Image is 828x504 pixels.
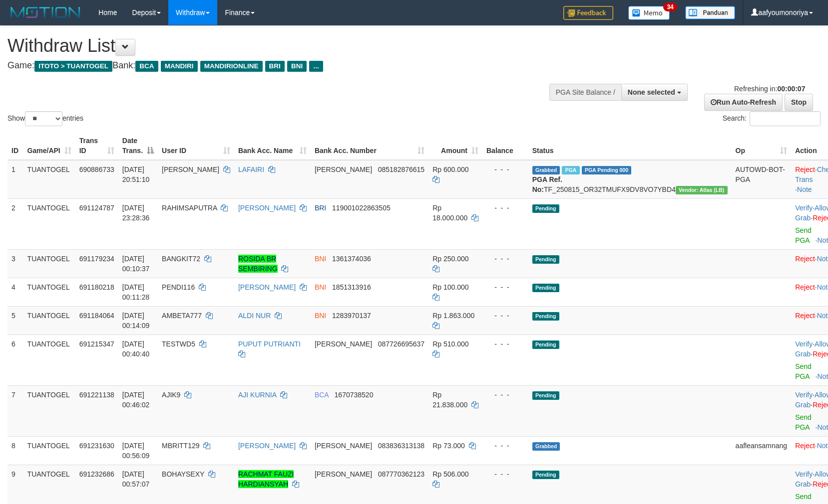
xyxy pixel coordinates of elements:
[7,198,23,249] td: 2
[378,470,424,478] span: Copy 087770362123 to clipboard
[532,204,559,213] span: Pending
[795,204,813,212] a: Verify
[332,283,371,291] span: Copy 1851313916 to clipboard
[432,391,467,409] span: Rp 21.838.000
[23,306,75,335] td: TUANTOGEL
[122,312,150,330] span: [DATE] 00:14:09
[532,175,562,193] b: PGA Ref. No:
[750,111,821,126] input: Search:
[532,166,560,174] span: Grabbed
[162,166,219,173] span: [PERSON_NAME]
[795,166,815,173] a: Reject
[795,362,812,380] a: Send PGA
[486,282,524,292] div: - - -
[238,166,264,173] a: LAFAIRI
[486,311,524,321] div: - - -
[428,132,482,160] th: Amount: activate to sort column ascending
[79,255,114,263] span: 691179234
[315,283,326,291] span: BNI
[7,436,23,465] td: 8
[378,340,424,348] span: Copy 087726695637 to clipboard
[795,340,813,348] a: Verify
[162,204,217,212] span: RAHIMSAPUTRA
[795,312,815,320] a: Reject
[162,391,180,399] span: AJIK9
[432,166,468,173] span: Rp 600.000
[7,5,83,20] img: MOTION_logo.png
[7,61,542,71] h4: Game: Bank:
[315,166,372,173] span: [PERSON_NAME]
[486,441,524,451] div: - - -
[486,339,524,349] div: - - -
[532,312,559,321] span: Pending
[486,165,524,174] div: - - -
[315,204,326,212] span: BRI
[723,111,821,126] label: Search:
[315,255,326,263] span: BNI
[795,413,812,431] a: Send PGA
[162,340,195,348] span: TESTWD5
[704,94,783,111] a: Run Auto-Refresh
[315,312,326,320] span: BNI
[162,255,200,263] span: BANGKIT72
[238,204,296,212] a: [PERSON_NAME]
[23,335,75,385] td: TUANTOGEL
[7,249,23,278] td: 3
[7,335,23,385] td: 6
[332,204,391,212] span: Copy 119001022863505 to clipboard
[79,470,114,478] span: 691232686
[79,204,114,212] span: 691124787
[315,470,372,478] span: [PERSON_NAME]
[486,254,524,264] div: - - -
[122,166,150,183] span: [DATE] 20:51:10
[432,204,467,222] span: Rp 18.000.000
[79,442,114,450] span: 691231630
[532,391,559,400] span: Pending
[238,255,278,273] a: ROSIDA BR SEMBIRING
[432,312,474,320] span: Rp 1.863.000
[335,391,374,399] span: Copy 1670738520 to clipboard
[265,61,285,72] span: BRI
[582,166,632,174] span: PGA Pending
[238,391,276,399] a: AJI KURNIA
[162,470,204,478] span: BOHAYSEXY
[562,166,579,174] span: Marked by aafchonlypin
[79,391,114,399] span: 691221138
[777,85,805,93] strong: 00:00:07
[432,340,468,348] span: Rp 510.000
[563,6,613,20] img: Feedback.jpg
[732,436,792,465] td: aafleansamnang
[432,283,468,291] span: Rp 100.000
[486,390,524,400] div: - - -
[676,186,728,194] span: Vendor URL: https://dashboard.q2checkout.com/secure
[685,6,735,19] img: panduan.png
[162,442,199,450] span: MBRITT129
[532,340,559,349] span: Pending
[23,278,75,306] td: TUANTOGEL
[23,436,75,465] td: TUANTOGEL
[482,132,528,160] th: Balance
[795,442,815,450] a: Reject
[486,469,524,479] div: - - -
[795,255,815,263] a: Reject
[628,6,670,20] img: Button%20Memo.svg
[795,283,815,291] a: Reject
[7,306,23,335] td: 5
[135,61,158,72] span: BCA
[162,283,195,291] span: PENDI116
[238,442,296,450] a: [PERSON_NAME]
[75,132,118,160] th: Trans ID: activate to sort column ascending
[200,61,263,72] span: MANDIRIONLINE
[532,471,559,479] span: Pending
[7,132,23,160] th: ID
[432,255,468,263] span: Rp 250.000
[25,111,62,126] select: Showentries
[122,283,150,301] span: [DATE] 00:11:28
[486,203,524,213] div: - - -
[118,132,158,160] th: Date Trans.: activate to sort column descending
[311,132,428,160] th: Bank Acc. Number: activate to sort column ascending
[7,36,542,56] h1: Withdraw List
[34,61,112,72] span: ITOTO > TUANTOGEL
[621,84,688,101] button: None selected
[7,385,23,436] td: 7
